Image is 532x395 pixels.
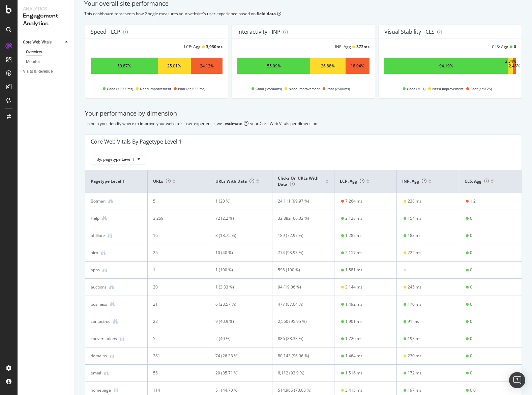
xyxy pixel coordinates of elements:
div: 32,882 (66.03 %) [278,215,324,221]
span: Need Improvement [289,85,320,93]
div: 3,144 ms [345,284,362,290]
div: Open Intercom Messenger [509,372,525,388]
div: contact-us [91,318,110,325]
span: Need Improvement [432,85,464,93]
span: Poor (>500ms) [327,85,350,93]
div: 3 (18.75 %) [215,233,262,239]
div: INP: Agg [335,44,351,50]
div: 20 (35.71 %) [215,370,262,376]
div: 230 ms [408,353,421,359]
div: 222 ms [408,250,421,256]
div: 0 [470,336,472,342]
div: homepage [91,387,111,393]
div: 193 ms [408,336,421,342]
div: apps [91,267,100,273]
div: affiliate [91,233,105,239]
div: 0.01 [470,387,478,393]
div: 170 ms [408,301,421,307]
div: - [408,267,409,273]
span: Good (<0.1) [407,85,425,93]
div: 1,492 ms [345,301,362,307]
div: 16 [153,233,199,239]
div: Interactivity - INP [237,28,280,35]
div: 245 ms [408,284,421,290]
div: 74 (26.33 %) [215,353,262,359]
span: Clicks on URLs with data [278,175,319,187]
div: 10 (40 %) [215,250,262,256]
div: 9 (40.9 %) [215,318,262,325]
div: 3.34% [505,58,516,73]
div: Core Web Vitals [23,39,52,46]
span: By: pagetype Level 1 [96,156,135,162]
div: Speed - LCP [91,28,120,35]
div: 80,143 (96.96 %) [278,353,324,359]
div: 886 (88.33 %) [278,336,324,342]
div: Visual Stability - CLS [384,28,435,35]
div: 50.87% [117,63,131,69]
div: 5 [153,336,199,342]
div: 51 (44.73 %) [215,387,262,393]
div: 1 [153,267,199,273]
span: Need Improvement [140,85,171,93]
div: 21 [153,301,199,307]
div: 514,986 (73.08 %) [278,387,324,393]
div: domains [91,353,107,359]
b: field data [257,11,276,17]
div: 94.19% [439,63,453,69]
div: 18.04% [351,63,364,69]
div: airo [91,250,98,256]
a: Core Web Vitals [23,39,63,46]
div: 1,901 ms [345,318,362,325]
div: 25.01% [167,63,181,69]
div: 0 [514,44,516,50]
span: pagetype Level 1 [91,178,140,184]
div: Your performance by dimension [85,109,522,118]
div: 25 [153,250,199,256]
div: 30 [153,284,199,290]
div: 3,930 ms [206,44,223,50]
div: 774 (93.93 %) [278,250,324,256]
span: LCP: Agg [340,178,364,184]
div: 22 [153,318,199,325]
div: 1,720 ms [345,336,362,342]
div: 238 ms [408,198,421,204]
div: 0 [470,353,472,359]
div: 2,560 (95.95 %) [278,318,324,325]
div: 2 (40 %) [215,336,262,342]
div: 5 [153,198,199,204]
div: 24,111 (99.97 %) [278,198,324,204]
div: 26.88% [321,63,335,69]
div: 3,415 ms [345,387,362,393]
div: CLS: Agg [492,44,508,50]
div: auctions [91,284,107,290]
div: 3,259 [153,215,199,221]
div: Overview [26,49,42,56]
div: 72 (2.2 %) [215,215,262,221]
div: 1 (20 %) [215,198,262,204]
div: 55.09% [267,63,281,69]
a: Monitor [26,58,70,65]
div: 94 (19.06 %) [278,284,324,290]
div: 1,516 ms [345,370,362,376]
div: 24.12% [200,63,214,69]
div: email [91,370,101,376]
span: Good (<2500ms) [107,85,133,93]
div: Core Web Vitals By pagetype Level 1 [91,138,182,145]
span: Good (<=200ms) [256,85,282,93]
button: By: pagetype Level 1 [91,154,146,164]
div: Analytics [23,5,69,12]
div: 91 ms [408,318,419,325]
div: 56 [153,370,199,376]
div: 0 [470,215,472,221]
div: 6,112 (93.9 %) [278,370,324,376]
div: 1 (3.33 %) [215,284,262,290]
div: conversations [91,336,117,342]
div: 197 ms [408,387,421,393]
div: 1 (100 %) [215,267,262,273]
div: 2,117 ms [345,250,362,256]
div: estimate [225,121,242,126]
span: URLs with data [215,178,254,184]
div: 0 [470,318,472,325]
div: 188 ms [408,233,421,239]
div: 172 ms [408,370,421,376]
